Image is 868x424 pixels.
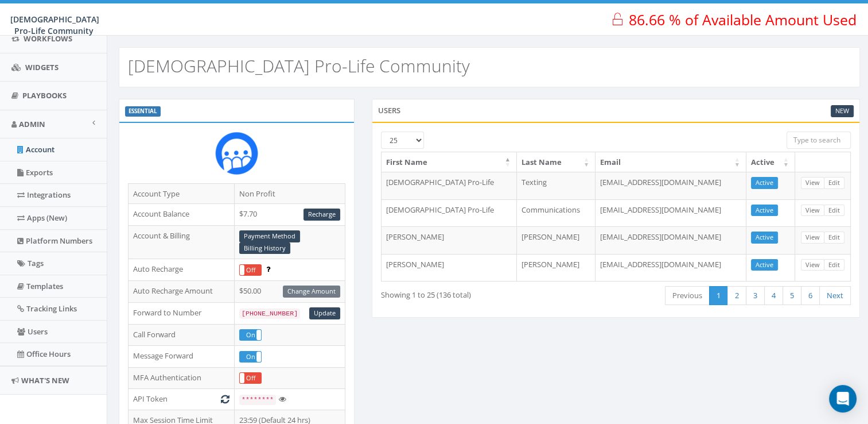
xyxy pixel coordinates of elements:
span: Enable to prevent campaign failure. [266,264,270,274]
span: 86.66 % of Available Amount Used [629,10,857,29]
td: Forward to Number [129,302,235,324]
div: Showing 1 to 25 (136 total) [381,285,567,300]
td: [EMAIL_ADDRESS][DOMAIN_NAME] [595,254,746,282]
td: [PERSON_NAME] [517,226,595,254]
a: View [801,177,824,189]
div: OnOff [239,329,262,341]
td: Texting [517,172,595,199]
a: Update [309,307,340,319]
a: Billing History [239,242,290,255]
span: Admin [19,119,45,129]
a: 4 [764,286,783,305]
a: View [801,259,824,271]
td: [EMAIL_ADDRESS][DOMAIN_NAME] [595,226,746,254]
code: [PHONE_NUMBER] [239,309,300,319]
span: Playbooks [22,90,67,101]
th: Active: activate to sort column ascending [746,152,795,172]
a: 6 [801,286,820,305]
span: Workflows [24,33,72,44]
span: What's New [21,375,69,386]
a: Payment Method [239,230,300,242]
td: Account Balance [129,204,235,226]
label: On [240,352,261,362]
th: Last Name: activate to sort column ascending [517,152,595,172]
td: MFA Authentication [129,367,235,389]
td: [PERSON_NAME] [517,254,595,282]
a: Edit [824,177,844,189]
a: Edit [824,259,844,271]
td: Auto Recharge [129,259,235,281]
td: [PERSON_NAME] [382,254,517,282]
div: OnOff [239,372,262,384]
a: Recharge [303,209,340,221]
span: [DEMOGRAPHIC_DATA] Pro-Life Community [10,14,99,36]
td: Non Profit [234,183,345,204]
div: Users [372,99,860,122]
a: Active [751,205,778,217]
img: Rally_Corp_Icon_1.png [215,132,258,175]
label: On [240,330,261,340]
i: Generate New Token [221,395,229,403]
a: 3 [746,286,765,305]
div: OnOff [239,264,262,276]
td: [PERSON_NAME] [382,226,517,254]
div: Open Intercom Messenger [829,385,857,413]
td: [DEMOGRAPHIC_DATA] Pro-Life [382,199,517,227]
span: Widgets [25,62,59,72]
td: Message Forward [129,346,235,368]
td: Account Type [129,183,235,204]
td: Call Forward [129,324,235,346]
a: 5 [783,286,801,305]
a: 2 [727,286,746,305]
th: Email: activate to sort column ascending [595,152,746,172]
td: API Token [129,389,235,410]
th: First Name: activate to sort column descending [382,152,517,172]
a: New [831,105,854,117]
a: Active [751,232,778,244]
td: [EMAIL_ADDRESS][DOMAIN_NAME] [595,199,746,227]
a: Edit [824,232,844,244]
td: [DEMOGRAPHIC_DATA] Pro-Life [382,172,517,199]
td: Communications [517,199,595,227]
a: View [801,205,824,217]
a: 1 [709,286,728,305]
td: Account & Billing [129,225,235,259]
a: Active [751,177,778,189]
a: Previous [665,286,710,305]
label: Off [240,373,261,383]
h2: [DEMOGRAPHIC_DATA] Pro-Life Community [128,56,470,75]
input: Type to search [787,132,851,149]
a: View [801,232,824,244]
div: OnOff [239,351,262,363]
td: $50.00 [234,280,345,302]
label: Off [240,265,261,275]
td: [EMAIL_ADDRESS][DOMAIN_NAME] [595,172,746,199]
label: ESSENTIAL [125,106,161,117]
a: Edit [824,205,844,217]
td: Auto Recharge Amount [129,280,235,302]
a: Active [751,259,778,271]
a: Next [819,286,851,305]
td: $7.70 [234,204,345,226]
